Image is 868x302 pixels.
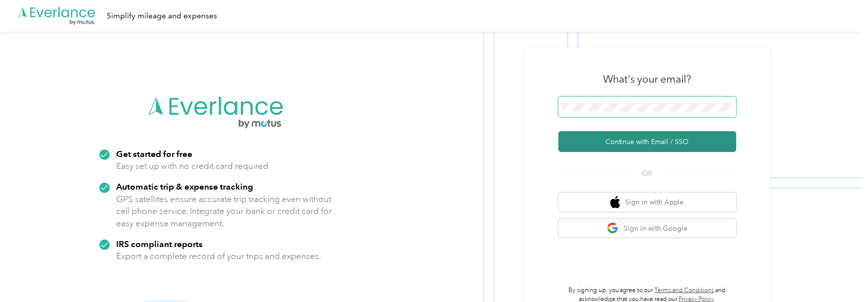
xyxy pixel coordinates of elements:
div: Simplify mileage and expenses [107,10,217,22]
p: GPS satellites ensure accurate trip tracking even without cell phone service. Integrate your bank... [117,193,333,230]
strong: Get started for free [117,149,193,159]
strong: Automatic trip & expense tracking [117,181,254,192]
button: apple logoSign in with Apple [559,193,737,212]
img: google logo [607,222,619,235]
p: Export a complete record of your trips and expenses. [117,250,321,262]
button: google logoSign in with Google [559,219,737,238]
h3: What's your email? [604,72,692,86]
a: Terms and Conditions [655,287,714,294]
span: OR [630,168,665,179]
strong: IRS compliant reports [117,239,203,249]
button: Continue with Email / SSO [559,131,737,152]
p: Easy set up with no credit card required [117,160,269,172]
img: apple logo [610,196,620,208]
